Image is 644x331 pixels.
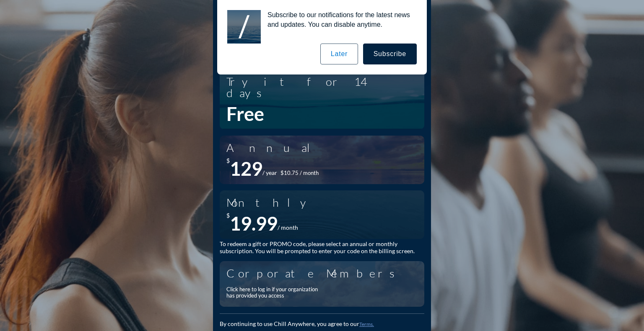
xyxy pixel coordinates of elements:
button: Later [320,44,358,64]
div: $10.75 / month [280,170,319,177]
div: 129 [230,157,262,180]
span: By continuing to use Chill Anywhere, you agree to our [220,320,359,327]
div: Corporate Members [226,267,410,279]
a: Terms. [359,321,374,327]
div: $ [226,212,230,235]
div: 19.99 [230,212,278,235]
div: Free [226,103,264,125]
div: / year [262,169,277,177]
button: Subscribe [363,44,417,64]
div: Monthly [226,197,312,208]
div: To redeem a gift or PROMO code, please select an annual or monthly subscription. You will be prom... [220,241,424,255]
div: / month [278,224,298,231]
div: Subscribe to our notifications for the latest news and updates. You can disable anytime. [261,10,417,29]
div: Click here to log in if your organization has provided you access [226,286,323,299]
div: Annual [226,142,320,153]
img: notification icon [227,10,261,44]
div: Try it for 14 days [226,76,418,98]
div: $ [226,157,230,180]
